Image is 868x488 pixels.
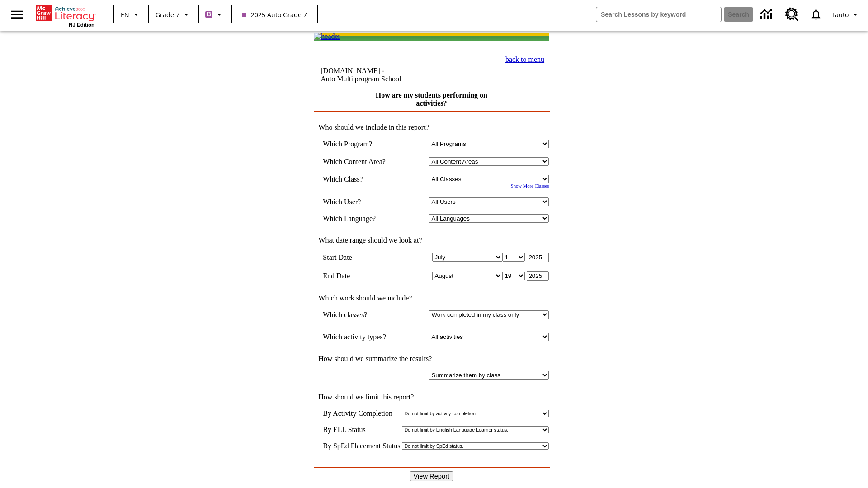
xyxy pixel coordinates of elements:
[69,22,94,28] span: NJ Edition
[207,9,211,20] span: B
[323,253,399,262] td: Start Date
[596,7,721,22] input: search field
[323,214,399,223] td: Which Language?
[323,197,399,206] td: Which User?
[323,140,399,148] td: Which Program?
[323,175,399,183] td: Which Class?
[511,183,549,188] a: Show More Classes
[156,10,179,19] span: Grade 7
[314,355,549,363] td: How should we summarize the results?
[323,442,400,450] td: By SpEd Placement Status
[202,6,228,23] button: Boost Class color is purple. Change class color
[323,158,386,165] nobr: Which Content Area?
[36,3,94,28] div: Home
[323,310,399,319] td: Which classes?
[323,333,399,341] td: Which activity types?
[804,3,828,26] a: Notifications
[4,1,30,28] button: Open side menu
[323,426,400,434] td: By ELL Status
[376,91,487,107] a: How are my students performing on activities?
[321,75,401,83] nobr: Auto Multi program School
[780,2,804,27] a: Resource Center, Will open in new tab
[410,471,453,481] input: View Report
[314,393,549,401] td: How should we limit this report?
[117,6,146,23] button: Language: EN, Select a language
[242,10,307,19] span: 2025 Auto Grade 7
[314,33,340,41] img: header
[323,409,400,418] td: By Activity Completion
[321,67,458,83] td: [DOMAIN_NAME] -
[505,56,544,63] a: back to menu
[314,236,549,244] td: What date range should we look at?
[121,10,129,19] span: EN
[314,294,549,302] td: Which work should we include?
[152,6,195,23] button: Grade: Grade 7, Select a grade
[314,123,549,131] td: Who should we include in this report?
[323,271,399,281] td: End Date
[828,6,864,23] button: Profile/Settings
[831,10,849,19] span: Tauto
[755,2,780,27] a: Data Center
